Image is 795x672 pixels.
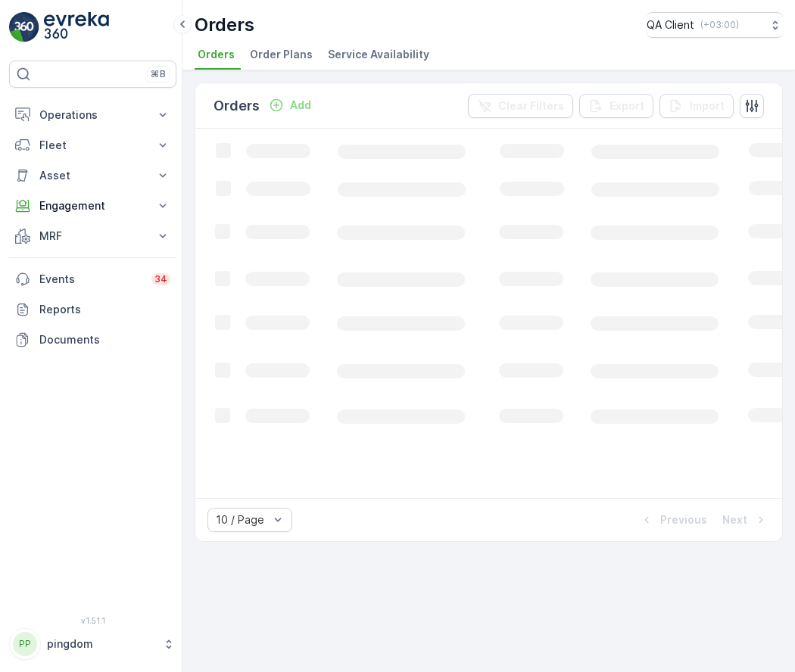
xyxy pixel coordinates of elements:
[39,302,170,317] p: Reports
[9,130,176,160] button: Fleet
[263,96,317,114] button: Add
[690,98,725,114] p: Import
[9,221,176,251] button: MRF
[9,325,176,355] a: Documents
[9,100,176,130] button: Operations
[39,107,146,123] p: Operations
[39,332,170,347] p: Documents
[647,17,694,33] p: QA Client
[290,98,311,113] p: Add
[151,68,166,80] p: ⌘B
[9,628,176,660] button: PPpingdom
[468,94,573,118] button: Clear Filters
[721,511,770,529] button: Next
[609,98,644,114] p: Export
[659,94,734,118] button: Import
[13,632,37,656] div: PP
[39,198,146,213] p: Engagement
[579,94,653,118] button: Export
[39,168,146,183] p: Asset
[39,272,142,287] p: Events
[154,273,167,285] p: 34
[9,264,176,294] a: Events34
[638,511,709,529] button: Previous
[9,160,176,191] button: Asset
[660,512,707,527] p: Previous
[39,229,146,244] p: MRF
[9,616,176,625] span: v 1.51.1
[328,47,429,62] span: Service Availability
[722,512,747,527] p: Next
[47,636,155,652] p: pingdom
[700,19,739,31] p: ( +03:00 )
[9,12,39,42] img: logo
[9,294,176,325] a: Reports
[198,47,235,62] span: Orders
[498,98,564,114] p: Clear Filters
[195,13,254,37] p: Orders
[39,138,146,153] p: Fleet
[647,12,783,38] button: QA Client(+03:00)
[214,95,260,117] p: Orders
[9,191,176,221] button: Engagement
[44,12,109,42] img: logo_light-DOdMpM7g.png
[250,47,313,62] span: Order Plans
